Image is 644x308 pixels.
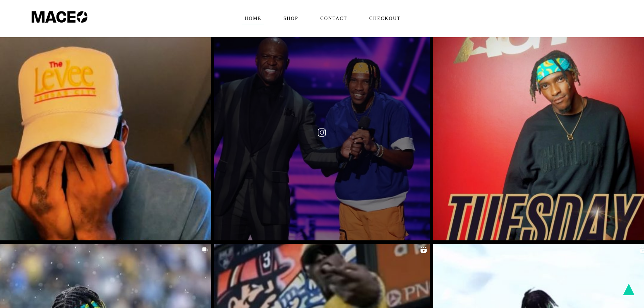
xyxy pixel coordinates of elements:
[280,13,301,24] span: Shop
[317,13,350,24] span: Contact
[242,13,264,24] span: Home
[214,25,430,240] a: Just casually swinging from a chandelier waiting on your vote! 😊🙏🏾 Blessed to be around so many t...
[366,13,403,24] span: Checkout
